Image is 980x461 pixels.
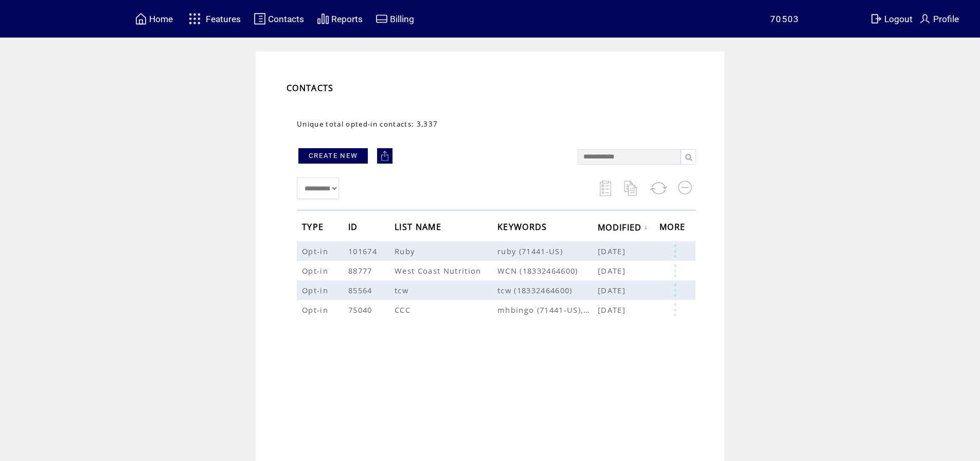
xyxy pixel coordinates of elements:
[302,285,331,295] span: Opt-in
[395,265,484,276] span: West Coast Nutrition
[598,285,628,295] span: [DATE]
[186,10,204,27] img: features.svg
[302,219,326,238] span: TYPE
[598,219,645,238] span: MODIFIED
[348,219,361,238] span: ID
[598,246,628,256] span: [DATE]
[302,305,331,315] span: Opt-in
[315,11,364,27] a: Reports
[497,265,598,276] span: WCN (18332464600)
[348,305,375,315] span: 75040
[497,224,550,230] a: KEYWORDS
[184,9,242,29] a: Features
[395,285,411,295] span: tcw
[374,11,416,27] a: Billing
[348,285,375,295] span: 85564
[884,14,913,24] span: Logout
[287,82,334,94] span: CONTACTS
[206,14,241,24] span: Features
[868,11,917,27] a: Logout
[297,119,438,129] span: Unique total opted-in contacts: 3,337
[497,285,598,295] span: tcw (18332464600)
[348,246,380,256] span: 101674
[770,14,799,24] span: 70503
[933,14,959,24] span: Profile
[598,224,648,230] a: MODIFIED↓
[395,224,444,230] a: LIST NAME
[302,265,331,276] span: Opt-in
[149,14,173,24] span: Home
[870,12,882,25] img: exit.svg
[660,219,688,238] span: MORE
[135,12,147,25] img: home.svg
[348,265,375,276] span: 88777
[395,246,417,256] span: Ruby
[497,246,598,256] span: ruby (71441-US)
[133,11,174,27] a: Home
[268,14,304,24] span: Contacts
[302,246,331,256] span: Opt-in
[598,265,628,276] span: [DATE]
[395,305,413,315] span: CCC
[390,14,414,24] span: Billing
[497,219,550,238] span: KEYWORDS
[252,11,306,27] a: Contacts
[298,148,368,164] a: CREATE NEW
[598,305,628,315] span: [DATE]
[302,224,326,230] a: TYPE
[254,12,266,25] img: contacts.svg
[348,224,361,230] a: ID
[395,219,444,238] span: LIST NAME
[317,12,329,25] img: chart.svg
[919,12,931,25] img: profile.svg
[331,14,363,24] span: Reports
[376,12,388,25] img: creidtcard.svg
[917,11,960,27] a: Profile
[380,151,390,161] img: upload.png
[497,305,598,315] span: mhbingo (71441-US),CCC (71441-US)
